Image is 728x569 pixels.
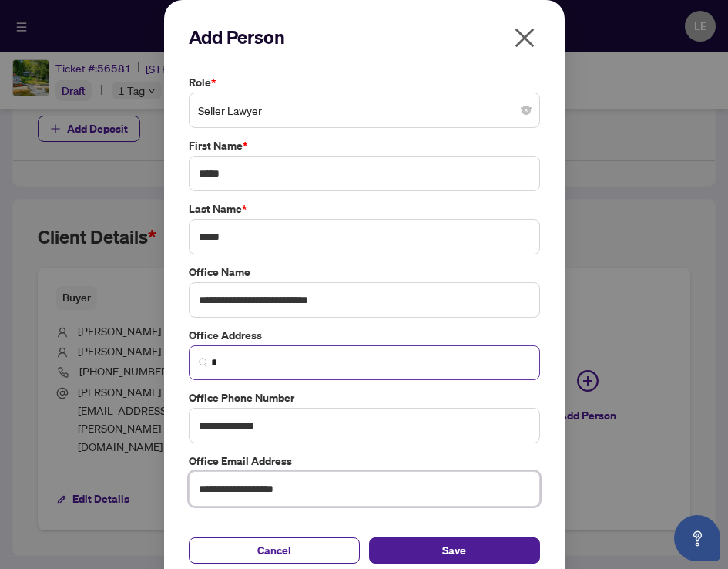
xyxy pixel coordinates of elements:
[257,538,291,563] span: Cancel
[189,389,540,406] label: Office Phone Number
[189,137,540,154] label: First Name
[198,96,531,125] span: Seller Lawyer
[189,264,540,281] label: Office Name
[189,453,540,470] label: Office Email Address
[189,327,540,344] label: Office Address
[369,537,540,564] button: Save
[522,106,531,115] span: close-circle
[674,515,720,561] button: Open asap
[189,537,360,564] button: Cancel
[189,74,540,91] label: Role
[189,25,540,49] h2: Add Person
[442,538,466,563] span: Save
[199,358,208,367] img: search_icon
[512,25,537,50] span: close
[189,200,540,217] label: Last Name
